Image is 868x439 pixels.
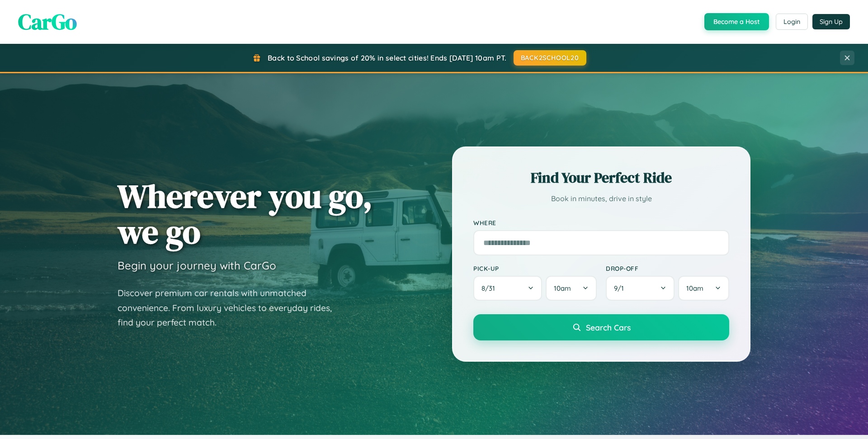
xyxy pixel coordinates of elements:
span: Back to School savings of 20% in select cities! Ends [DATE] 10am PT. [268,53,506,62]
span: CarGo [18,7,77,37]
span: 8 / 31 [481,284,500,293]
button: Become a Host [704,13,769,30]
span: 10am [686,284,703,293]
h1: Wherever you go, we go [118,178,373,250]
button: 10am [678,276,729,301]
label: Pick-up [473,264,597,272]
button: 8/31 [473,276,542,301]
button: BACK2SCHOOL20 [514,50,586,66]
button: Login [776,14,808,30]
span: Search Cars [586,322,631,332]
button: Sign Up [812,14,850,29]
p: Book in minutes, drive in style [473,192,729,205]
label: Drop-off [606,264,729,272]
button: 10am [546,276,597,301]
h3: Begin your journey with CarGo [118,259,276,272]
span: 9 / 1 [614,284,628,293]
label: Where [473,219,729,227]
p: Discover premium car rentals with unmatched convenience. From luxury vehicles to everyday rides, ... [118,286,344,330]
span: 10am [554,284,571,293]
h2: Find Your Perfect Ride [473,168,729,188]
button: Search Cars [473,314,729,340]
button: 9/1 [606,276,675,301]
